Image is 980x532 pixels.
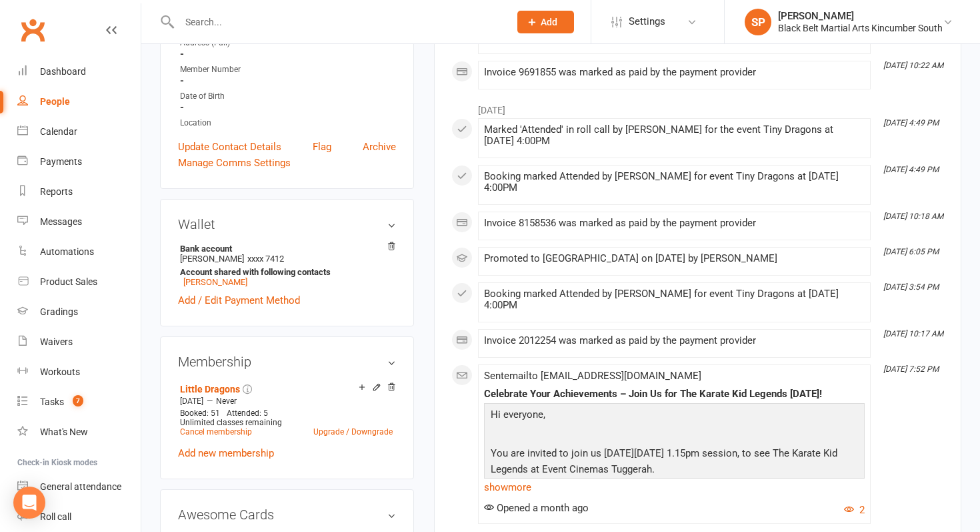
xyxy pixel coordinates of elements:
i: [DATE] 4:49 PM [883,165,939,174]
div: People [40,96,70,107]
div: Marked 'Attended' in roll call by [PERSON_NAME] for the event Tiny Dragons at [DATE] 4:00PM [484,124,865,147]
div: Dashboard [40,66,86,77]
button: 2 [844,502,865,518]
a: Workouts [17,357,141,387]
li: [PERSON_NAME] [178,242,396,289]
span: Opened a month ago [484,502,589,514]
div: — [177,396,396,407]
a: Reports [17,177,141,207]
div: Waivers [40,336,73,347]
strong: - [180,48,396,60]
span: [DATE] [180,396,203,406]
div: Location [180,117,396,129]
a: People [17,87,141,117]
h3: Awesome Cards [178,507,396,522]
span: Settings [629,7,665,37]
div: Messages [40,216,82,227]
a: show more [484,478,865,497]
div: Product Sales [40,276,97,287]
a: Calendar [17,117,141,147]
div: Member Number [180,63,396,76]
div: Invoice 9691855 was marked as paid by the payment provider [484,67,865,78]
span: xxxx 7412 [247,254,284,264]
div: Gradings [40,306,78,317]
a: Gradings [17,297,141,327]
button: Add [517,11,574,33]
input: Search... [175,13,500,31]
a: Update Contact Details [178,139,281,155]
a: Flag [313,139,331,155]
a: General attendance kiosk mode [17,472,141,502]
i: [DATE] 10:18 AM [883,212,943,221]
span: Add [541,17,557,27]
div: Payments [40,156,82,167]
strong: Bank account [180,244,389,254]
div: Tasks [40,396,64,407]
i: [DATE] 7:52 PM [883,364,939,374]
span: Booked: 51 [180,409,220,418]
div: Workouts [40,366,80,377]
span: Attended: 5 [227,409,268,418]
i: [DATE] 4:49 PM [883,118,939,127]
div: Calendar [40,126,77,137]
h3: Wallet [178,217,396,232]
div: Black Belt Martial Arts Kincumber South [778,22,943,34]
div: What's New [40,427,88,437]
a: Roll call [17,502,141,532]
div: Promoted to [GEOGRAPHIC_DATA] on [DATE] by [PERSON_NAME] [484,253,865,264]
span: 7 [73,395,83,407]
div: Celebrate Your Achievements – Join Us for The Karate Kid Legends [DATE]! [484,388,865,400]
div: Booking marked Attended by [PERSON_NAME] for event Tiny Dragons at [DATE] 4:00PM [484,288,865,311]
i: [DATE] 10:17 AM [883,329,943,338]
span: Never [216,396,237,406]
div: [PERSON_NAME] [778,10,943,22]
a: Clubworx [16,13,49,47]
h3: Membership [178,354,396,369]
a: Product Sales [17,267,141,297]
span: Unlimited classes remaining [180,418,282,427]
p: Hi everyone, [487,407,861,426]
div: Roll call [40,511,71,522]
div: Booking marked Attended by [PERSON_NAME] for event Tiny Dragons at [DATE] 4:00PM [484,171,865,194]
p: You are invited to join us [DATE][DATE] 1.15pm session, to see The Karate Kid Legends at Event Ci... [487,445,861,481]
div: Invoice 8158536 was marked as paid by the payment provider [484,218,865,229]
li: [DATE] [451,96,944,117]
a: Payments [17,147,141,177]
a: Upgrade / Downgrade [313,427,393,437]
strong: - [180,75,396,87]
a: Cancel membership [180,427,252,437]
a: Add / Edit Payment Method [178,292,300,308]
a: Add new membership [178,447,274,459]
div: Date of Birth [180,90,396,103]
a: Automations [17,237,141,267]
div: Invoice 2012254 was marked as paid by the payment provider [484,335,865,346]
a: What's New [17,417,141,447]
strong: Account shared with following contacts [180,267,389,277]
a: Archive [363,139,396,155]
i: [DATE] 3:54 PM [883,282,939,292]
a: Dashboard [17,57,141,87]
div: Automations [40,246,94,257]
i: [DATE] 10:22 AM [883,61,943,70]
span: Sent email to [EMAIL_ADDRESS][DOMAIN_NAME] [484,370,701,382]
div: General attendance [40,481,121,492]
div: Reports [40,186,73,197]
a: Little Dragons [180,384,240,394]
a: Tasks 7 [17,387,141,417]
a: Manage Comms Settings [178,155,291,171]
a: Waivers [17,327,141,357]
strong: - [180,101,396,113]
a: Messages [17,207,141,237]
i: [DATE] 6:05 PM [883,247,939,256]
div: Open Intercom Messenger [13,487,45,519]
a: [PERSON_NAME] [183,277,247,287]
div: SP [745,9,771,35]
